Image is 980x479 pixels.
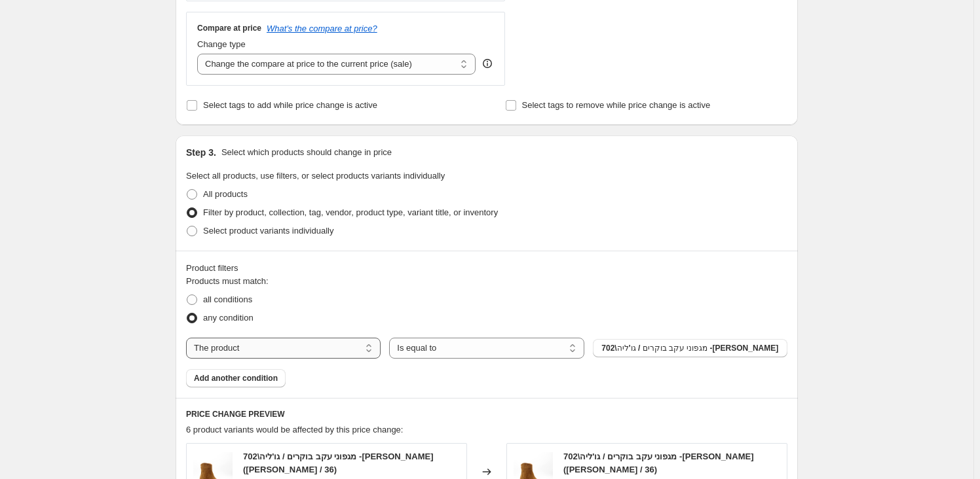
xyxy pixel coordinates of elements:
button: 702\מגפוני עקב בוקרים / גו'ליה -כאמל [593,339,787,357]
span: Select product variants individually [203,226,333,236]
span: 6 product variants would be affected by this price change: [186,425,403,435]
span: Change type [197,39,246,49]
span: 702\מגפוני עקב בוקרים / גו'ליה -[PERSON_NAME] ([PERSON_NAME] / 36) [243,452,433,474]
h6: PRICE CHANGE PREVIEW [186,409,787,419]
div: Product filters [186,262,787,275]
h3: Compare at price [197,23,261,33]
span: Select tags to remove while price change is active [522,100,711,110]
p: Select which products should change in price [221,146,392,159]
h2: Step 3. [186,146,216,159]
div: help [481,57,494,70]
span: any condition [203,313,254,323]
span: Products must match: [186,276,269,286]
span: Add another condition [194,373,278,383]
span: Filter by product, collection, tag, vendor, product type, variant title, or inventory [203,207,498,217]
span: All products [203,189,248,199]
span: Select tags to add while price change is active [203,100,377,110]
button: Add another condition [186,369,286,387]
button: What's the compare at price? [267,24,377,33]
span: all conditions [203,294,252,304]
span: 702\מגפוני עקב בוקרים / גו'ליה -[PERSON_NAME] [601,343,778,353]
span: 702\מגפוני עקב בוקרים / גו'ליה -[PERSON_NAME] ([PERSON_NAME] / 36) [563,452,753,474]
span: Select all products, use filters, or select products variants individually [186,171,445,181]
